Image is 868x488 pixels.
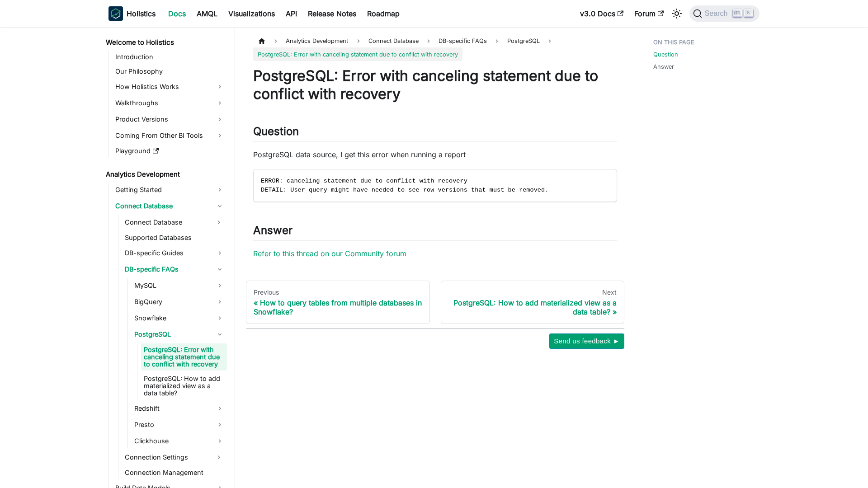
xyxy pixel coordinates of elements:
span: DB-specific FAQs [434,34,491,47]
a: Snowflake [132,311,227,325]
b: Holistics [127,8,156,19]
button: Send us feedback ► [549,333,624,349]
nav: Breadcrumbs [253,34,617,61]
span: Search [702,9,733,18]
button: Switch between dark and light mode (currently light mode) [670,6,684,21]
span: DETAIL: User query might have needed to see row versions that must be removed. [261,187,548,193]
a: Home page [253,34,270,47]
a: Introduction [113,51,227,63]
a: Our Philosophy [113,65,227,78]
button: Search (Ctrl+K) [689,5,759,22]
a: v3.0 Docs [575,6,629,21]
a: Forum [629,6,669,21]
span: PostgreSQL [502,34,544,47]
span: Connect Database [364,34,423,47]
a: Connect Database [122,215,211,230]
a: DB-specific Guides [122,246,227,260]
a: Presto [132,418,227,432]
h2: Answer [253,224,617,241]
a: Product Versions [113,112,227,127]
button: Expand sidebar category 'Connect Database' [211,215,227,230]
a: Question [653,50,678,59]
a: AMQL [191,6,223,21]
nav: Docs pages [246,281,624,324]
div: PostgreSQL: How to add materialized view as a data table? [448,298,617,316]
a: How Holistics Works [113,80,227,94]
a: Visualizations [223,6,280,21]
a: PreviousHow to query tables from multiple databases in Snowflake? [246,281,430,324]
a: Docs [163,6,191,21]
a: Roadmap [362,6,405,21]
span: PostgreSQL: Error with canceling statement due to conflict with recovery [253,47,462,61]
h1: PostgreSQL: Error with canceling statement due to conflict with recovery [253,67,617,103]
a: PostgreSQL: Error with canceling statement due to conflict with recovery [141,343,227,371]
p: PostgreSQL data source, I get this error when running a report [253,149,617,160]
a: PostgreSQL: How to add materialized view as a data table? [141,372,227,399]
a: Playground [113,145,227,157]
div: Next [448,288,617,296]
a: API [280,6,302,21]
a: Supported Databases [122,231,227,244]
div: How to query tables from multiple databases in Snowflake? [254,298,422,316]
a: MySQL [132,278,227,293]
button: Expand sidebar category 'Connection Settings' [211,450,227,465]
span: Send us feedback ► [554,335,620,347]
a: Refer to this thread on our Community forum [253,249,406,258]
a: Getting Started [113,183,227,197]
a: BigQuery [132,295,227,309]
a: Clickhouse [132,434,227,448]
a: HolisticsHolistics [108,6,156,21]
kbd: K [744,9,753,17]
a: PostgreSQL [132,327,227,342]
img: Holistics [108,6,123,21]
a: Welcome to Holistics [103,36,227,49]
a: Analytics Development [103,168,227,181]
h2: Question [253,125,617,142]
a: Connection Settings [122,450,211,465]
span: Analytics Development [281,34,353,47]
span: ERROR: canceling statement due to conflict with recovery [261,178,467,184]
a: NextPostgreSQL: How to add materialized view as a data table? [441,281,625,324]
a: Redshift [132,401,227,416]
a: Answer [653,62,674,71]
a: DB-specific FAQs [122,262,227,277]
a: Release Notes [302,6,362,21]
div: Previous [254,288,422,296]
a: Walkthroughs [113,96,227,110]
nav: Docs sidebar [99,27,235,488]
a: Coming From Other BI Tools [113,128,227,143]
a: Connection Management [122,466,227,479]
a: Connect Database [113,199,227,213]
